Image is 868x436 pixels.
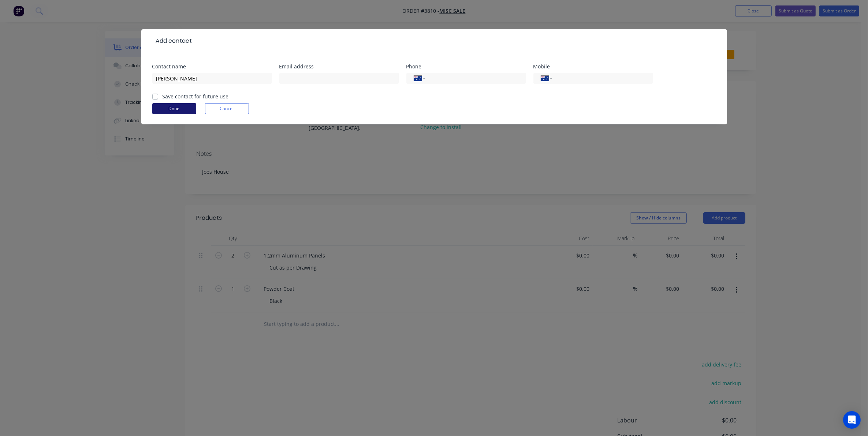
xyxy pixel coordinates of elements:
[533,64,653,69] div: Mobile
[152,64,272,69] div: Contact name
[205,103,249,114] button: Cancel
[843,411,861,429] div: Open Intercom Messenger
[152,37,192,45] div: Add contact
[406,64,526,69] div: Phone
[152,103,196,114] button: Done
[279,64,399,69] div: Email address
[163,93,229,100] label: Save contact for future use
